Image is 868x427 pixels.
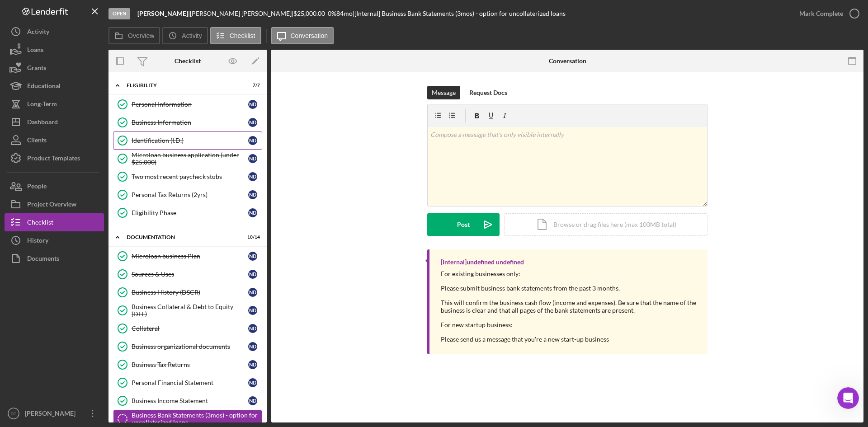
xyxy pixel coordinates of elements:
a: Personal Tax Returns (2yrs)ND [113,186,262,204]
div: Business Information [132,119,248,126]
label: Overview [128,32,154,39]
iframe: Intercom live chat [837,387,859,409]
button: Message [427,86,460,99]
div: Sources & Uses [132,271,248,278]
label: Checklist [230,32,255,39]
div: Message [432,86,456,99]
a: Business organizational documentsND [113,338,262,356]
div: Eligibility [127,83,237,88]
div: Business Tax Returns [132,361,248,368]
div: Personal Tax Returns (2yrs) [132,191,248,198]
div: N D [248,396,257,405]
div: Collateral [132,325,248,332]
div: Personal Information [132,101,248,108]
div: Business Bank Statements (3mos) - option for uncollaterized loans [132,412,262,426]
button: Project Overview [5,195,104,213]
div: Checklist [27,213,53,234]
div: Project Overview [27,195,76,216]
label: Conversation [291,32,328,39]
button: Activity [162,27,208,44]
div: Mark Complete [799,5,843,23]
div: For existing businesses only: Please submit business bank statements from the past 3 months. This... [441,270,698,343]
div: Personal Financial Statement [132,379,248,386]
div: Educational [27,77,61,97]
button: Clients [5,131,104,149]
button: Dashboard [5,113,104,131]
div: Two most recent paycheck stubs [132,173,248,180]
div: N D [248,342,257,351]
div: N D [248,118,257,127]
button: People [5,177,104,195]
div: Business Income Statement [132,397,248,404]
div: Dashboard [27,113,58,133]
button: History [5,231,104,249]
button: Loans [5,41,104,59]
button: Conversation [271,27,334,44]
a: Business InformationND [113,113,262,131]
button: Checklist [210,27,261,44]
a: Microloan business application (under $25,000)ND [113,150,262,168]
div: | [Internal] Business Bank Statements (3mos) - option for uncollaterized loans [353,10,566,17]
button: Product Templates [5,149,104,167]
div: Documentation [127,235,237,240]
button: FC[PERSON_NAME] [5,404,104,422]
b: [PERSON_NAME] [137,9,188,17]
div: N D [248,190,257,199]
a: Personal InformationND [113,95,262,113]
button: Grants [5,59,104,77]
div: Grants [27,59,46,79]
div: History [27,231,48,252]
a: Two most recent paycheck stubsND [113,168,262,186]
a: Personal Financial StatementND [113,374,262,392]
button: Activity [5,23,104,41]
button: Request Docs [465,86,512,99]
div: Business organizational documents [132,343,248,350]
button: Long-Term [5,95,104,113]
button: Overview [108,27,160,44]
a: Business Collateral & Debt to Equity (DTE)ND [113,301,262,319]
div: Open [108,8,130,19]
a: Sources & UsesND [113,265,262,283]
a: CollateralND [113,319,262,338]
div: Documents [27,249,59,270]
div: N D [248,136,257,145]
div: Conversation [549,57,586,65]
div: N D [248,288,257,297]
div: N D [248,100,257,109]
div: | [137,10,190,17]
div: N D [248,324,257,333]
div: N D [248,360,257,369]
a: Checklist [5,213,104,231]
div: Post [457,213,470,236]
div: [PERSON_NAME] [23,404,81,425]
button: Documents [5,249,104,267]
div: Long-Term [27,95,57,115]
div: N D [248,252,257,261]
a: Microloan business PlanND [113,247,262,265]
div: N D [248,270,257,279]
text: FC [11,411,17,416]
div: [PERSON_NAME] [PERSON_NAME] | [190,10,293,17]
a: Business Income StatementND [113,392,262,410]
a: Business Tax ReturnsND [113,356,262,374]
div: N D [248,154,257,163]
a: Identification (I.D.)ND [113,131,262,150]
a: Educational [5,77,104,95]
div: Microloan business Plan [132,253,248,260]
div: Clients [27,131,47,151]
a: Eligibility PhaseND [113,204,262,222]
div: N D [248,172,257,181]
div: Loans [27,41,43,61]
label: Activity [182,32,202,39]
button: Post [427,213,500,236]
